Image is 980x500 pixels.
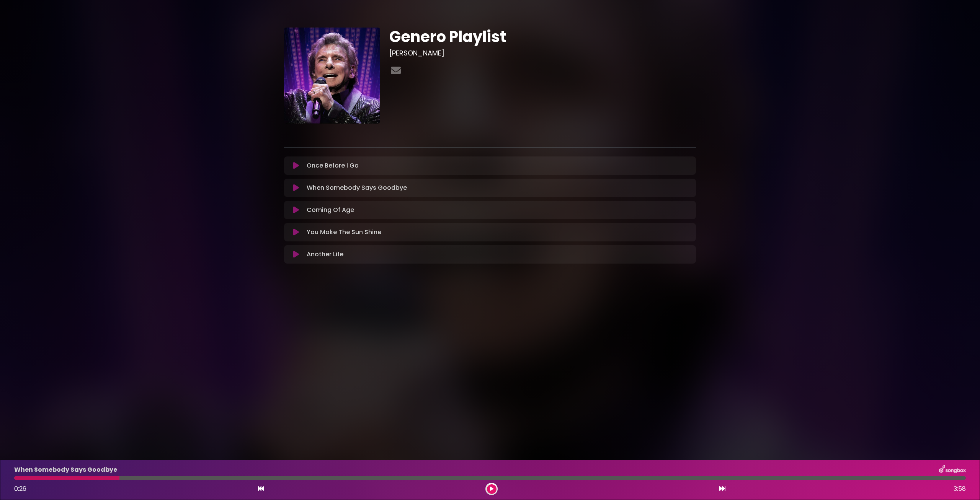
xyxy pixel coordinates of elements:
p: Another Life [307,250,343,259]
h3: [PERSON_NAME] [389,49,696,57]
p: When Somebody Says Goodbye [307,183,407,192]
img: 6qwFYesTPurQnItdpMxg [284,28,380,124]
p: Coming Of Age [307,205,354,215]
p: Once Before I Go [307,161,359,170]
p: You Make The Sun Shine [307,228,381,237]
h1: Genero Playlist [389,28,696,46]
